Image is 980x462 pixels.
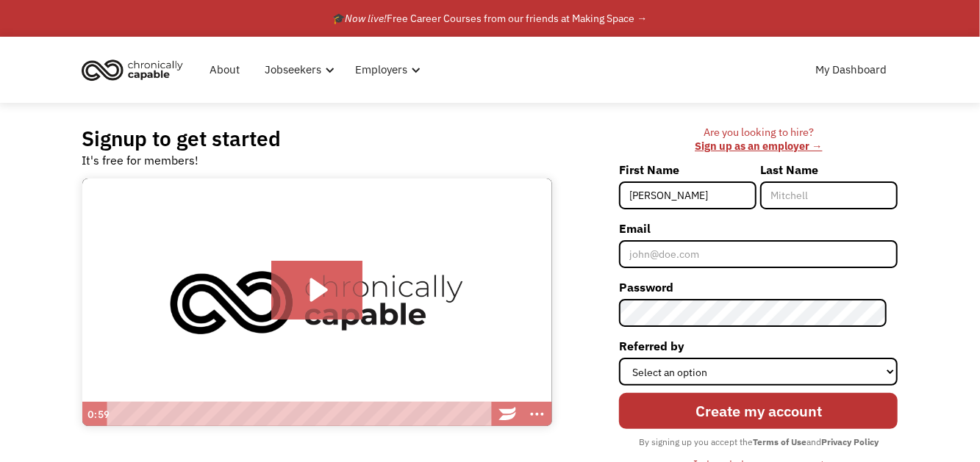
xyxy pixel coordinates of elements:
div: Playbar [114,402,486,427]
div: Employers [347,46,426,93]
h2: Signup to get started [82,126,282,151]
input: Joni [619,181,757,209]
img: Chronically Capable logo [77,54,187,86]
div: Are you looking to hire? ‍ [619,126,898,153]
input: Create my account [619,393,898,429]
input: john@doe.com [619,240,898,268]
a: My Dashboard [807,46,896,93]
div: It's free for members! [82,151,199,169]
em: Now live! [346,12,387,25]
div: Jobseekers [257,46,340,93]
div: Employers [356,61,408,79]
img: Introducing Chronically Capable [82,178,552,427]
label: First Name [619,158,757,181]
div: By signing up you accept the and [632,433,886,452]
a: About [201,46,249,93]
a: home [77,54,194,86]
input: Mitchell [760,181,898,209]
div: Jobseekers [265,61,322,79]
label: Referred by [619,334,898,358]
strong: Terms of Use [753,436,806,447]
a: Wistia Logo -- Learn More [493,402,523,427]
button: Show more buttons [523,402,552,427]
a: Sign up as an employer → [695,139,822,153]
strong: Privacy Policy [821,436,879,447]
label: Password [619,275,898,299]
button: Play Video: Introducing Chronically Capable [271,261,363,320]
label: Last Name [760,158,898,181]
div: 🎓 Free Career Courses from our friends at Making Space → [333,10,648,27]
label: Email [619,217,898,240]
